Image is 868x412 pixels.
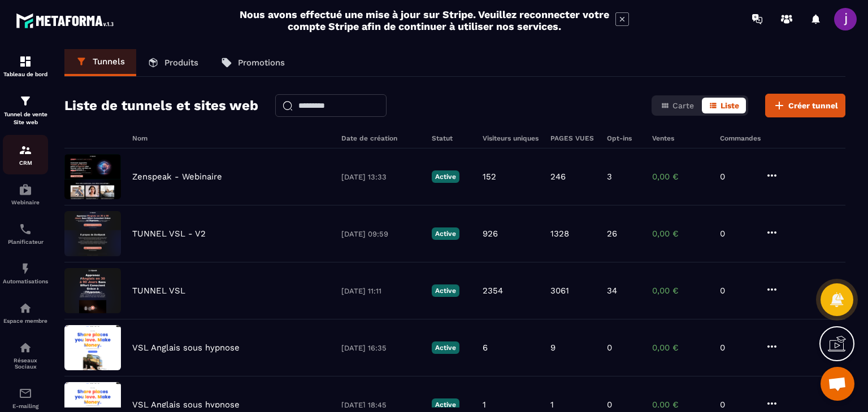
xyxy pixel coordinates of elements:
p: [DATE] 11:11 [341,287,420,295]
h6: Visiteurs uniques [483,134,539,142]
span: Créer tunnel [788,100,838,111]
a: formationformationCRM [3,135,48,174]
p: 0 [720,286,754,296]
p: Active [432,227,459,240]
h2: Liste de tunnels et sites web [64,94,258,117]
h6: PAGES VUES [550,134,596,142]
p: [DATE] 13:33 [341,173,420,181]
p: CRM [3,160,48,166]
img: image [64,325,121,370]
p: 0 [607,400,612,410]
div: Ouvrir le chat [821,367,854,401]
button: Carte [654,98,701,113]
p: 152 [483,172,496,182]
p: 0 [720,343,754,353]
p: Produits [164,58,198,68]
p: VSL Anglais sous hypnose [132,343,240,353]
p: 0 [607,343,612,353]
img: email [19,387,32,400]
p: Planificateur [3,239,48,245]
p: 0 [720,172,754,182]
p: 926 [483,229,498,239]
a: formationformationTunnel de vente Site web [3,86,48,135]
h6: Statut [432,134,471,142]
h6: Commandes [720,134,761,142]
p: 0,00 € [652,172,709,182]
p: 3 [607,172,612,182]
p: Active [432,170,459,183]
a: Produits [136,49,210,76]
p: Zenspeak - Webinaire [132,172,222,182]
p: 0,00 € [652,286,709,296]
p: 0,00 € [652,400,709,410]
p: 9 [550,343,555,353]
a: schedulerschedulerPlanificateur [3,214,48,253]
p: 26 [607,229,617,239]
p: 1328 [550,229,569,239]
a: automationsautomationsEspace membre [3,293,48,332]
p: Tunnels [93,56,125,67]
h2: Nous avons effectué une mise à jour sur Stripe. Veuillez reconnecter votre compte Stripe afin de ... [239,8,610,32]
p: [DATE] 09:59 [341,230,420,238]
h6: Nom [132,134,330,142]
span: Carte [672,101,694,110]
h6: Date de création [341,134,420,142]
span: Liste [721,101,739,110]
img: social-network [19,341,32,354]
p: 0,00 € [652,229,709,239]
img: scheduler [19,222,32,236]
p: Tableau de bord [3,71,48,77]
p: 6 [483,343,488,353]
p: VSL Anglais sous hypnose [132,400,240,410]
p: Active [432,398,459,411]
p: 1 [483,400,486,410]
img: image [64,268,121,313]
img: automations [19,183,32,196]
a: automationsautomationsWebinaire [3,174,48,214]
p: Espace membre [3,318,48,324]
h6: Opt-ins [607,134,641,142]
img: image [64,154,121,199]
p: 1 [550,400,554,410]
a: social-networksocial-networkRéseaux Sociaux [3,332,48,378]
h6: Ventes [652,134,709,142]
p: Tunnel de vente Site web [3,111,48,126]
p: Active [432,284,459,297]
p: Webinaire [3,199,48,205]
img: formation [19,143,32,157]
p: 0,00 € [652,343,709,353]
a: Promotions [210,49,296,76]
button: Liste [702,98,746,113]
img: logo [16,10,118,31]
img: automations [19,262,32,275]
button: Créer tunnel [765,94,845,117]
p: [DATE] 16:35 [341,344,420,352]
img: automations [19,301,32,315]
a: Tunnels [64,49,136,76]
img: formation [19,94,32,108]
p: 0 [720,229,754,239]
p: Promotions [238,58,285,68]
p: Active [432,341,459,354]
a: automationsautomationsAutomatisations [3,253,48,293]
img: image [64,211,121,256]
p: Automatisations [3,278,48,284]
img: formation [19,55,32,68]
a: formationformationTableau de bord [3,46,48,86]
p: TUNNEL VSL - V2 [132,229,206,239]
p: [DATE] 18:45 [341,401,420,409]
p: 246 [550,172,566,182]
p: E-mailing [3,403,48,409]
p: 2354 [483,286,503,296]
p: TUNNEL VSL [132,286,185,296]
p: 34 [607,286,617,296]
p: 0 [720,400,754,410]
p: Réseaux Sociaux [3,357,48,370]
p: 3061 [550,286,569,296]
